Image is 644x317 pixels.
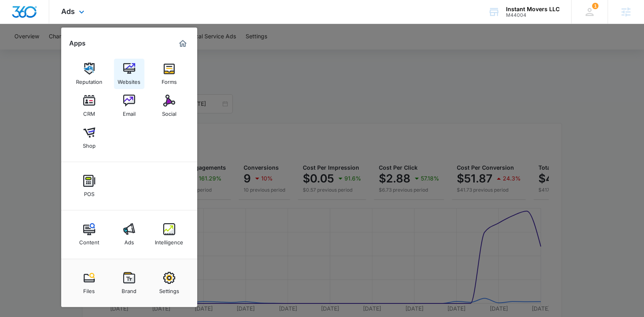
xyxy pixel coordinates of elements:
[114,91,144,121] a: Email
[154,59,184,89] a: Forms
[118,75,140,85] div: Websites
[162,75,177,85] div: Forms
[159,284,179,294] div: Settings
[74,219,104,250] a: Content
[506,6,560,12] div: account name
[154,219,184,250] a: Intelligence
[123,107,136,117] div: Email
[69,40,86,47] h2: Apps
[114,268,144,298] a: Brand
[76,75,102,85] div: Reputation
[114,219,144,250] a: Ads
[74,268,104,298] a: Files
[154,268,184,298] a: Settings
[83,107,95,117] div: CRM
[122,284,136,294] div: Brand
[124,235,134,246] div: Ads
[592,3,598,9] span: 1
[506,12,560,18] div: account id
[61,7,75,16] span: Ads
[74,91,104,121] a: CRM
[155,235,183,246] div: Intelligence
[592,3,598,9] div: notifications count
[84,187,94,197] div: POS
[79,235,99,246] div: Content
[74,123,104,153] a: Shop
[114,59,144,89] a: Websites
[83,139,96,149] div: Shop
[176,37,189,50] a: Marketing 360® Dashboard
[83,284,95,294] div: Files
[74,59,104,89] a: Reputation
[154,91,184,121] a: Social
[162,107,176,117] div: Social
[74,171,104,201] a: POS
